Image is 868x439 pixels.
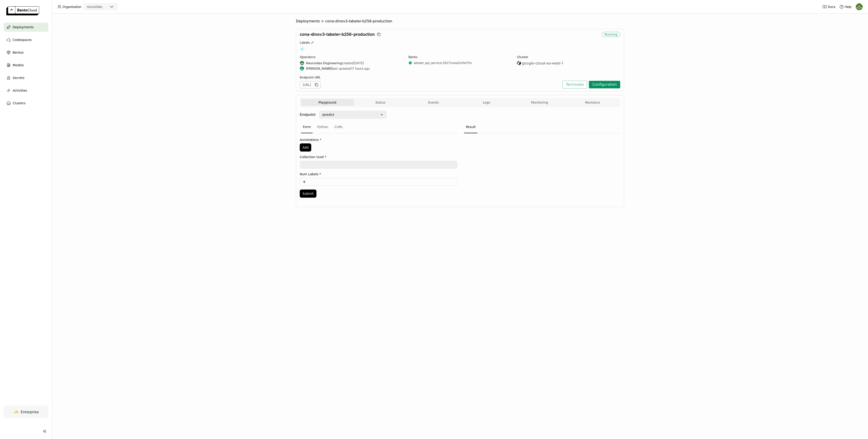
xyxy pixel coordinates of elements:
span: + [300,46,305,51]
a: Enterprise [4,406,48,418]
strong: Neurolabs Engineering [306,61,342,65]
span: 17 hours ago [351,66,370,71]
button: Events [407,99,460,106]
button: Add [300,143,311,152]
span: Help [845,5,851,9]
button: Submit [300,190,316,198]
div: Python [315,121,330,133]
a: Codespaces [4,35,48,44]
span: Secrets [13,75,24,81]
span: cona-dinov3-labeler-b256-production [300,32,375,37]
button: Monitoring [513,99,566,106]
button: Configuration [589,81,620,88]
strong: [PERSON_NAME] [306,66,332,71]
label: Collection Uuid * [300,155,457,159]
button: Terminate [562,81,587,88]
span: > [320,19,325,24]
div: neurolabs [87,5,102,9]
span: [DATE] [354,61,364,65]
a: Docs [822,5,835,9]
button: Revisions [566,99,619,106]
span: Enterprise [21,410,39,414]
img: logo [6,6,39,15]
span: Deployments [13,24,34,30]
span: Codespaces [13,37,32,43]
div: Result [464,121,477,133]
a: Secrets [4,73,48,82]
a: labeler_api_service:3627uvesi2mhe7hn [414,61,472,65]
label: Annotations * [300,138,457,142]
a: Deployments [4,23,48,32]
nav: Breadcrumbs navigation [296,19,624,24]
div: Bento [408,55,512,59]
a: Models [4,61,48,70]
svg: open [380,113,384,116]
div: Cluster [517,55,620,59]
span: Organization [62,5,81,9]
label: Num Labels * [300,172,457,176]
div: created [300,61,403,65]
div: Labels [300,40,620,45]
img: Neurolabs Engineering [300,61,304,65]
button: Status [354,99,407,106]
div: last updated [300,66,403,71]
a: Activities [4,86,48,95]
strong: Endpoint [300,112,316,117]
div: Operators [300,55,403,59]
div: Form [301,121,313,133]
span: Docs [828,5,835,9]
a: Clusters [4,99,48,108]
div: Running [602,32,620,37]
span: cona-dinov3-labeler-b256-production [325,19,392,24]
img: Calin Cojocaru [300,66,304,71]
button: Playground [301,99,354,106]
div: /predict [322,112,334,117]
div: CURL [333,121,345,133]
span: Bentos [13,50,24,55]
span: Logs [483,100,490,104]
span: Clusters [13,100,26,106]
span: Models [13,62,24,68]
span: Activities [13,88,27,93]
span: google-cloud-eu-west-1 [522,61,563,65]
div: Help [839,5,851,9]
div: [URL] [300,81,321,88]
div: Endpoint URL [300,75,560,79]
a: Bentos [4,48,48,57]
img: Toby Thomas [856,3,863,10]
span: Deployments [296,19,320,24]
